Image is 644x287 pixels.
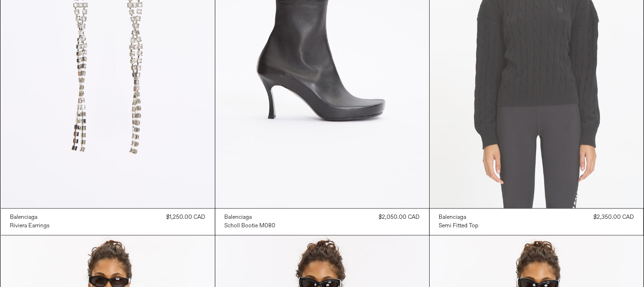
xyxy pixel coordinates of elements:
[225,214,252,222] div: Balenciaga
[225,223,276,231] div: Scholl Bootie M080
[439,222,479,231] a: Semi Fitted Top
[225,214,276,222] a: Balenciaga
[10,214,50,222] a: Balenciaga
[379,214,420,222] div: $2,050.00 CAD
[439,223,479,231] div: Semi Fitted Top
[439,214,479,222] a: Balenciaga
[10,214,38,222] div: Balenciaga
[594,214,634,222] div: $2,350.00 CAD
[225,222,276,231] a: Scholl Bootie M080
[10,223,50,231] div: Riviera Earrings
[439,214,467,222] div: Balenciaga
[167,214,205,222] div: $1,250.00 CAD
[10,222,50,231] a: Riviera Earrings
